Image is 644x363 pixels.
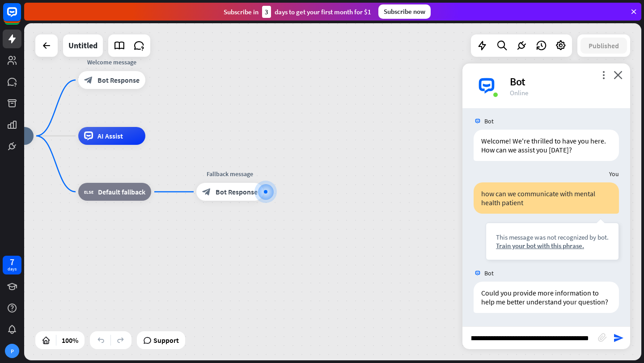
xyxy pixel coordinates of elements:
[598,333,607,342] i: block_attachment
[224,6,371,18] div: Subscribe in days to get your first month for $1
[97,76,140,84] span: Bot Response
[8,266,17,272] div: days
[510,75,619,89] div: Bot
[153,333,179,347] span: Support
[5,344,19,358] div: P
[3,256,21,274] a: 7 days
[474,182,619,214] div: how can we communicate with mental health patient
[510,89,619,97] div: Online
[97,131,123,140] span: AI Assist
[613,333,624,343] i: send
[496,233,609,241] div: This message was not recognized by bot.
[84,187,93,196] i: block_fallback
[7,4,34,30] button: Open LiveChat chat widget
[484,117,494,125] span: Bot
[474,282,619,313] div: Could you provide more information to help me better understand your question?
[98,187,145,196] span: Default fallback
[10,258,14,266] div: 7
[72,58,152,67] div: Welcome message
[496,241,609,250] div: Train your bot with this phrase.
[202,187,211,196] i: block_bot_response
[190,169,270,178] div: Fallback message
[59,333,81,347] div: 100%
[216,187,258,196] span: Bot Response
[614,71,623,79] i: close
[580,38,627,54] button: Published
[609,170,619,178] span: You
[474,130,619,161] div: Welcome! We're thrilled to have you here. How can we assist you [DATE]?
[262,6,271,18] div: 3
[599,71,608,79] i: more_vert
[68,34,97,57] div: Untitled
[84,76,93,84] i: block_bot_response
[484,269,494,277] span: Bot
[378,4,431,19] div: Subscribe now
